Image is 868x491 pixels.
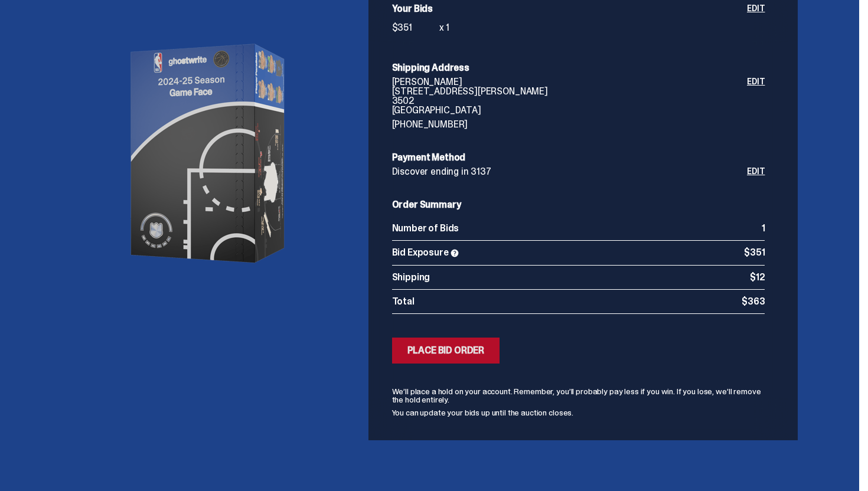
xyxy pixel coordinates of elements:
p: $351 [392,23,439,32]
p: You can update your bids up until the auction closes. [392,408,765,417]
h6: Order Summary [392,200,765,210]
img: product image [92,6,328,301]
p: [STREET_ADDRESS][PERSON_NAME] [392,87,748,96]
p: Bid Exposure [392,248,745,258]
p: Shipping [392,273,750,282]
h6: Shipping Address [392,63,765,73]
p: Total [392,297,742,306]
p: [GEOGRAPHIC_DATA] [392,106,748,115]
p: 3502 [392,96,748,106]
a: Edit [747,77,765,129]
p: Number of Bids [392,224,762,233]
p: $363 [742,297,765,306]
h6: Your Bids [392,4,748,14]
p: Discover ending in 3137 [392,167,748,176]
p: We’ll place a hold on your account. Remember, you’ll probably pay less if you win. If you lose, w... [392,387,765,404]
h6: Payment Method [392,153,765,162]
a: Edit [747,167,765,176]
a: Edit [747,4,765,40]
p: $351 [744,248,765,258]
p: [PHONE_NUMBER] [392,120,748,129]
div: Place Bid Order [407,346,485,355]
p: [PERSON_NAME] [392,77,748,87]
p: $12 [750,273,765,282]
button: Place Bid Order [392,338,500,364]
p: x 1 [439,23,450,32]
p: 1 [762,224,765,233]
